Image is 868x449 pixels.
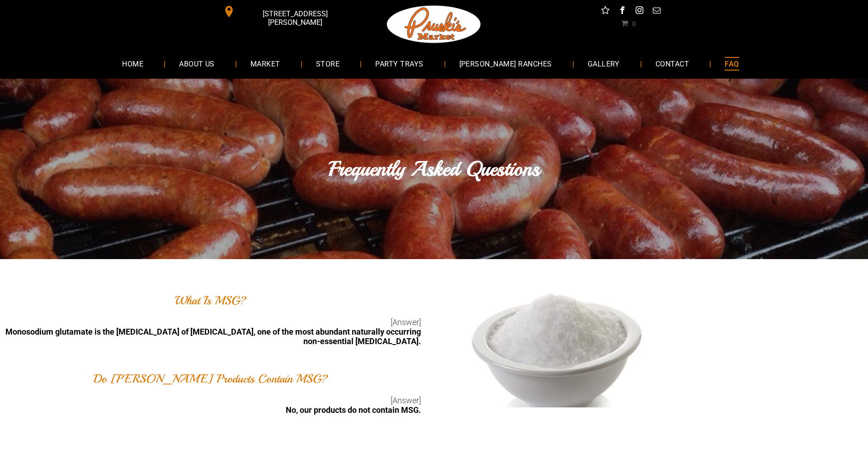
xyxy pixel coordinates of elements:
[642,52,703,76] a: CONTACT
[302,52,353,76] a: STORE
[447,288,673,407] img: msg-1920w.jpg
[599,5,611,19] a: Social network
[711,52,752,76] a: FAQ
[634,5,646,19] a: instagram
[446,52,566,76] a: [PERSON_NAME] RANCHES
[391,317,421,327] span: [Answer]
[617,5,628,19] a: facebook
[108,52,157,76] a: HOME
[651,5,663,19] a: email
[329,156,540,182] font: Frequently Asked Questions
[391,396,421,405] span: [Answer]
[237,5,354,31] span: [STREET_ADDRESS][PERSON_NAME]
[632,19,636,27] span: 0
[94,371,328,386] font: Do [PERSON_NAME] Products Contain MSG?
[175,293,246,308] font: What Is MSG?
[217,5,355,19] a: [STREET_ADDRESS][PERSON_NAME]
[237,52,294,76] a: MARKET
[574,52,633,76] a: GALLERY
[362,52,437,76] a: PARTY TRAYS
[5,327,421,346] b: Monosodium glutamate is the [MEDICAL_DATA] of [MEDICAL_DATA], one of the most abundant naturally ...
[165,52,228,76] a: ABOUT US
